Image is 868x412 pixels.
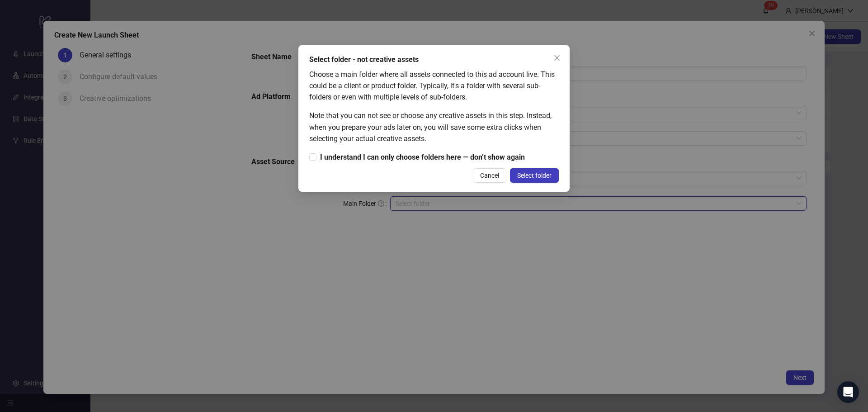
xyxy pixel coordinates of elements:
div: Choose a main folder where all assets connected to this ad account live. This could be a client o... [309,69,559,103]
button: Cancel [473,168,506,183]
button: Close [550,51,564,65]
button: Select folder [510,168,559,183]
div: Note that you can not see or choose any creative assets in this step. Instead, when you prepare y... [309,110,559,144]
span: Cancel [480,172,499,179]
span: Select folder [517,172,552,179]
span: I understand I can only choose folders here — don’t show again [316,152,528,163]
span: close [553,54,561,62]
div: Open Intercom Messenger [837,381,859,403]
div: Select folder - not creative assets [309,54,559,65]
